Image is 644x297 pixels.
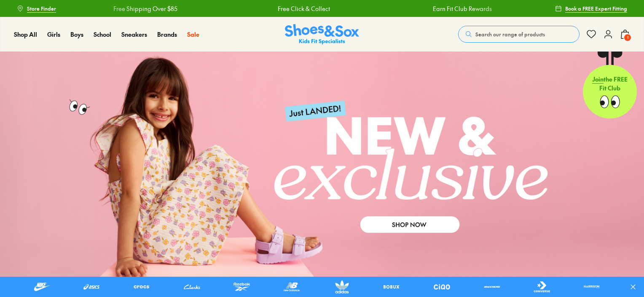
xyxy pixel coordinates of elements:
a: Girls [47,30,60,39]
a: Brands [157,30,177,39]
span: Shop All [14,30,37,38]
a: Sneakers [121,30,147,39]
span: 1 [623,33,632,42]
a: Free Shipping Over $85 [113,4,177,13]
img: SNS_Logo_Responsive.svg [285,24,359,45]
span: Store Finder [27,5,56,12]
a: Sale [187,30,199,39]
span: School [94,30,111,38]
span: Search our range of products [475,30,545,38]
button: 1 [620,25,630,44]
a: Book a FREE Expert Fitting [555,1,627,16]
a: Earn Fit Club Rewards [432,4,491,13]
a: Free Click & Collect [277,4,330,13]
a: Boys [70,30,83,39]
a: Store Finder [17,1,56,16]
span: Girls [47,30,60,38]
a: School [94,30,111,39]
span: Sale [187,30,199,38]
span: Sneakers [121,30,147,38]
span: Brands [157,30,177,38]
button: Search our range of products [458,26,580,43]
a: Shop All [14,30,37,39]
p: the FREE Fit Club [583,68,637,99]
a: Jointhe FREE Fit Club [583,51,637,119]
span: Book a FREE Expert Fitting [565,5,627,12]
a: Shoes & Sox [285,24,359,45]
span: Join [592,75,604,83]
span: Boys [70,30,83,38]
